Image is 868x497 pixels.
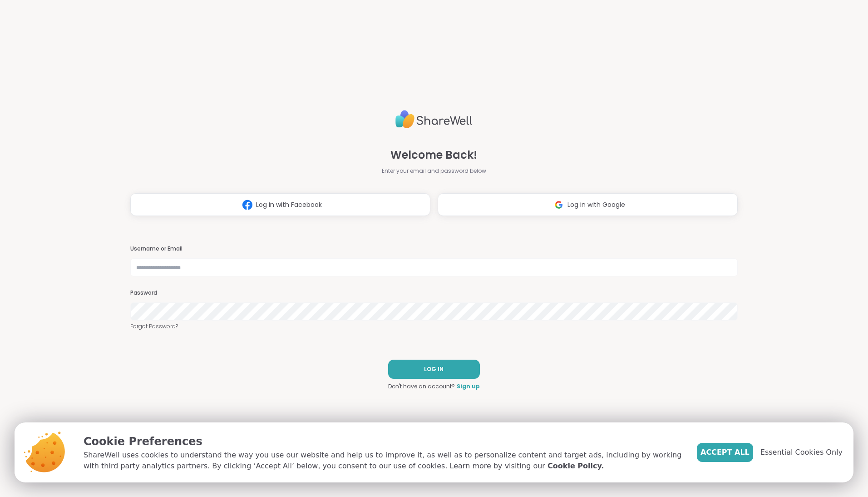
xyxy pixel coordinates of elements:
[457,382,480,391] a: Sign up
[550,196,567,213] img: ShareWell Logomark
[239,196,256,213] img: ShareWell Logomark
[567,200,625,210] span: Log in with Google
[760,447,843,458] span: Essential Cookies Only
[388,382,455,391] span: Don't have an account?
[395,106,473,132] img: ShareWell Logo
[84,450,682,472] p: ShareWell uses cookies to understand the way you use our website and help us to improve it, as we...
[130,322,738,331] a: Forgot Password?
[382,167,486,175] span: Enter your email and password below
[697,443,753,462] button: Accept All
[256,200,322,210] span: Log in with Facebook
[130,193,430,216] button: Log in with Facebook
[438,193,738,216] button: Log in with Google
[388,360,480,379] button: LOG IN
[390,147,477,163] span: Welcome Back!
[547,461,604,472] a: Cookie Policy.
[130,289,738,297] h3: Password
[424,365,444,373] span: LOG IN
[700,447,750,458] span: Accept All
[130,245,738,253] h3: Username or Email
[84,433,682,450] p: Cookie Preferences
